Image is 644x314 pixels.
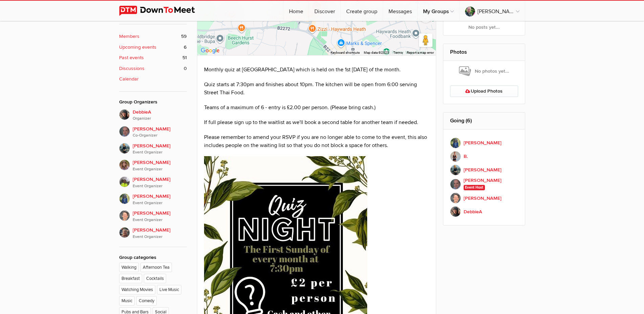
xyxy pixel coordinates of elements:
[119,193,130,204] img: Debbie K
[119,75,187,83] a: Calendar
[133,166,187,172] i: Event Organizer
[119,75,139,83] b: Calendar
[383,1,417,21] a: Messages
[133,200,187,206] i: Event Organizer
[450,193,461,203] img: Lou Phillips
[119,109,130,120] img: DebbieA
[184,65,187,72] span: 0
[182,54,187,62] span: 51
[119,126,130,137] img: Adrian
[309,1,340,21] a: Discover
[450,177,518,191] a: [PERSON_NAME] Event Host
[119,54,144,62] b: Past events
[464,177,502,184] b: [PERSON_NAME]
[450,205,518,218] a: DebbieA
[364,51,389,54] span: Map data ©2025
[119,54,187,62] a: Past events 51
[119,65,145,72] b: Discussions
[119,33,187,40] a: Members 59
[133,159,187,172] span: [PERSON_NAME]
[119,143,130,154] img: Louise
[119,206,187,223] a: [PERSON_NAME]Event Organizer
[119,122,187,139] a: [PERSON_NAME]Co-Organizer
[450,136,518,150] a: [PERSON_NAME]
[133,234,187,240] i: Event Organizer
[331,50,360,55] button: Keyboard shortcuts
[418,1,459,21] a: My Groups
[119,6,205,16] img: DownToMeet
[119,160,130,170] img: Helen D
[464,166,502,174] b: [PERSON_NAME]
[119,254,187,261] div: Group categories
[133,210,187,223] span: [PERSON_NAME]
[119,227,130,238] img: Ann van
[419,33,432,47] button: Drag Pegman onto the map to open Street View
[133,125,187,139] span: [PERSON_NAME]
[181,33,187,40] span: 59
[464,195,502,202] b: [PERSON_NAME]
[341,1,383,21] a: Create group
[204,80,429,97] p: Quiz starts at 7:30pm and finishes about 10pm. The kitchen will be open from 6:00 serving Street ...
[204,118,429,126] p: If full please sign up to the waitlist as we'll book a second table for another team if needed.
[119,98,187,106] div: Group Organizers
[133,142,187,156] span: [PERSON_NAME]
[450,49,467,55] a: Photos
[184,44,187,51] span: 6
[119,210,130,221] img: Lou Phillips
[450,206,461,217] img: DebbieA
[199,46,221,55] a: Open this area in Google Maps (opens a new window)
[204,103,429,112] p: Teams of a maximum of 6 - entry is £2.00 per person. (Please bring cash.)
[450,165,461,175] img: Louise
[450,163,518,177] a: [PERSON_NAME]
[464,185,485,190] span: Event Host
[450,86,518,97] a: Upload Photos
[443,19,525,35] div: No posts yet...
[204,66,429,74] p: Monthly quiz at [GEOGRAPHIC_DATA] which is held on the 1st [DATE] of the month.
[133,149,187,155] i: Event Organizer
[464,139,502,147] b: [PERSON_NAME]
[460,1,525,21] a: [PERSON_NAME]
[133,193,187,206] span: [PERSON_NAME]
[464,153,468,160] b: B.
[133,108,187,122] span: DebbieA
[450,113,518,129] h2: Going (6)
[119,109,187,122] a: DebbieAOrganizer
[119,44,156,51] b: Upcoming events
[119,33,139,40] b: Members
[133,183,187,189] i: Event Organizer
[204,133,429,149] p: Please remember to amend your RSVP if you are no longer able to come to the event, this also incl...
[119,155,187,172] a: [PERSON_NAME]Event Organizer
[407,51,434,54] a: Report a map error
[464,208,482,216] b: DebbieA
[119,189,187,206] a: [PERSON_NAME]Event Organizer
[133,226,187,240] span: [PERSON_NAME]
[119,65,187,72] a: Discussions 0
[450,151,461,162] img: B.
[450,150,518,163] a: B.
[119,139,187,156] a: [PERSON_NAME]Event Organizer
[450,191,518,205] a: [PERSON_NAME]
[119,176,130,187] img: Adam Lea
[459,66,509,77] span: No photos yet...
[119,44,187,51] a: Upcoming events 6
[393,51,403,54] a: Terms (opens in new tab)
[199,46,221,55] img: Google
[450,179,461,190] img: Adrian
[133,116,187,122] i: Organizer
[133,176,187,189] span: [PERSON_NAME]
[450,138,461,148] img: Debbie K
[119,172,187,189] a: [PERSON_NAME]Event Organizer
[133,217,187,223] i: Event Organizer
[133,132,187,139] i: Co-Organizer
[284,1,309,21] a: Home
[119,223,187,240] a: [PERSON_NAME]Event Organizer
